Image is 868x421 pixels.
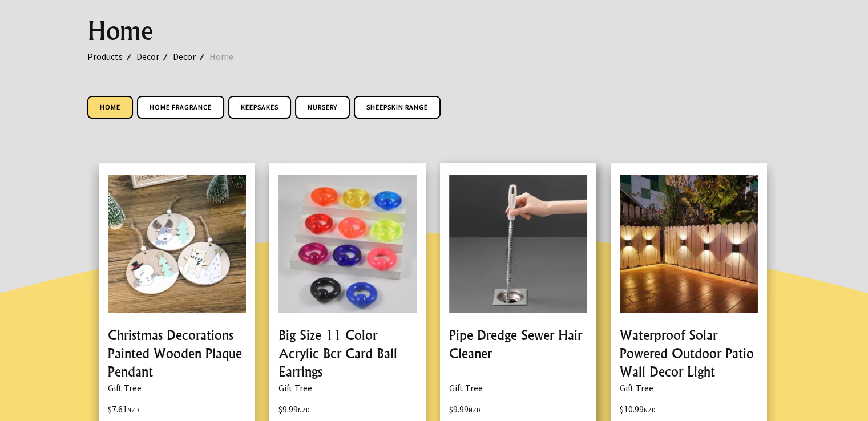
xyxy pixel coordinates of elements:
[136,49,173,64] a: Decor
[209,49,247,64] a: Home
[173,49,209,64] a: Decor
[354,96,441,119] a: Sheepskin Range
[87,96,133,119] a: Home
[137,96,224,119] a: Home Fragrance
[228,96,291,119] a: Keepsakes
[87,17,781,44] h1: Home
[295,96,350,119] a: Nursery
[87,49,136,64] a: Products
